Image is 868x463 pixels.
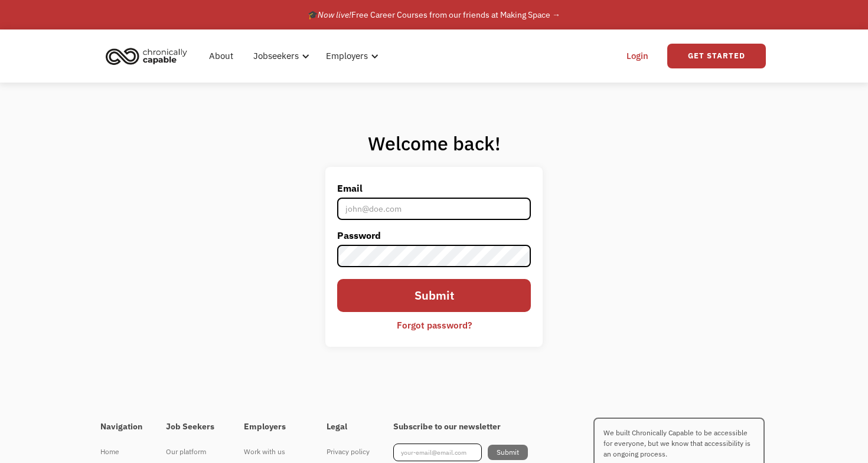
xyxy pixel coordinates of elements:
h4: Legal [327,422,370,432]
div: Home [100,445,142,459]
div: Our platform [166,445,220,459]
input: Submit [488,445,528,460]
input: john@doe.com [337,198,531,220]
a: Home [100,444,142,460]
h4: Subscribe to our newsletter [393,422,528,432]
a: About [202,37,240,75]
div: Jobseekers [253,49,299,63]
div: Employers [326,49,368,63]
h4: Job Seekers [166,422,220,432]
a: Forgot password? [388,315,481,335]
div: Work with us [244,445,303,459]
form: Email Form 2 [337,179,531,334]
a: Our platform [166,444,220,460]
div: Privacy policy [327,445,370,459]
a: Work with us [244,444,303,460]
a: Get Started [667,44,766,68]
label: Password [337,226,531,245]
label: Email [337,179,531,198]
input: Submit [337,279,531,311]
div: 🎓 Free Career Courses from our friends at Making Space → [308,8,560,22]
div: Jobseekers [246,37,313,75]
input: your-email@email.com [393,444,482,461]
form: Footer Newsletter [393,444,528,461]
a: home [102,43,196,69]
em: Now live! [318,9,351,20]
h4: Employers [244,422,303,432]
img: Chronically Capable logo [102,43,191,69]
div: Forgot password? [397,318,472,332]
h1: Welcome back! [325,132,543,155]
a: Login [619,37,655,75]
a: Privacy policy [327,444,370,460]
h4: Navigation [100,422,142,432]
div: Employers [319,37,382,75]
